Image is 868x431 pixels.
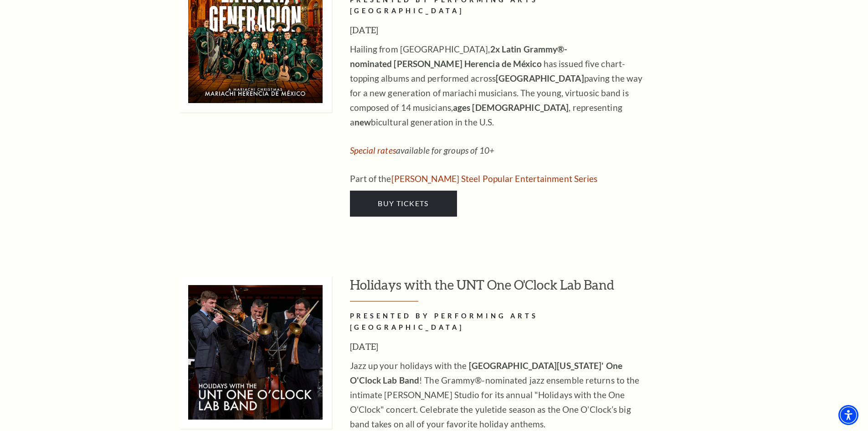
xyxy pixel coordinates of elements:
a: Buy Tickets [350,191,457,216]
strong: [GEOGRAPHIC_DATA][US_STATE]' One O'Clock Lab Band [350,360,622,385]
a: Special rates [350,145,396,156]
h3: [DATE] [350,339,646,354]
div: Accessibility Menu [838,405,858,425]
span: has issued five chart-topping albums and performed across paving the way for a new generation of ... [350,58,643,127]
h3: [DATE] [350,23,646,37]
span: Buy Tickets [378,199,428,208]
span: Hailing from [GEOGRAPHIC_DATA], [350,44,568,69]
img: Holidays with the UNT One O'Clock Lab Band [179,276,332,429]
strong: [GEOGRAPHIC_DATA] [496,73,584,83]
strong: ages [DEMOGRAPHIC_DATA] [453,102,569,113]
a: Irwin Steel Popular Entertainment Series - open in a new tab [391,173,598,184]
strong: new [354,117,371,127]
p: Part of the [350,171,646,186]
h2: PRESENTED BY PERFORMING ARTS [GEOGRAPHIC_DATA] [350,311,646,333]
h3: Holidays with the UNT One O'Clock Lab Band [350,276,717,302]
span: ! The Grammy -nominated jazz ensemble returns to the intimate [PERSON_NAME] Studio for its annual... [350,360,640,429]
em: available for groups of 10+ [350,145,495,156]
sup: ® [475,375,482,385]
